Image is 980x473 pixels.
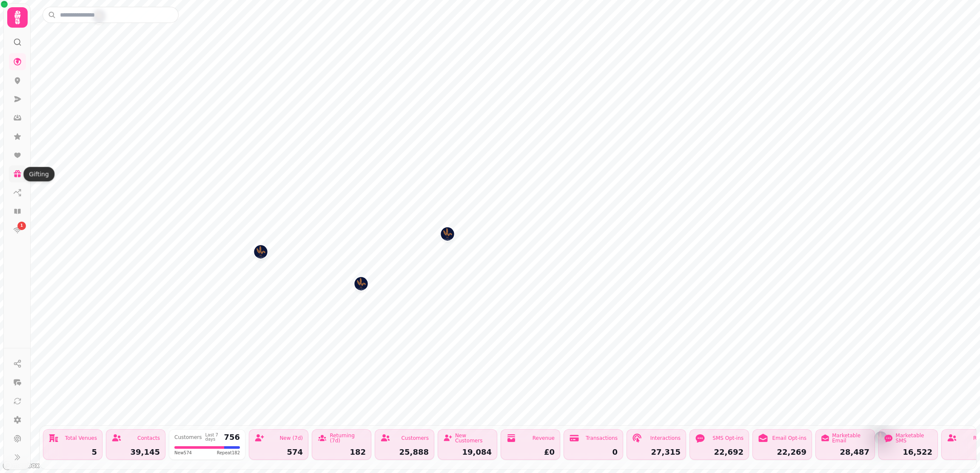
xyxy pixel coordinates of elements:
[443,448,492,456] div: 19,084
[217,450,240,456] span: Repeat 182
[354,277,368,293] div: Map marker
[884,448,932,456] div: 16,522
[254,245,268,261] div: Map marker
[896,433,932,443] div: Marketable SMS
[205,433,221,442] div: Last 7 days
[832,433,869,443] div: Marketable Email
[712,436,744,441] div: SMS Opt-ins
[317,448,366,456] div: 182
[441,227,454,243] div: Map marker
[254,245,268,259] button: Cygnus Group - Rake and Riddle
[174,435,202,440] div: Customers
[137,436,160,441] div: Contacts
[174,450,192,456] span: New 574
[455,433,492,443] div: New Customers
[65,436,97,441] div: Total Venues
[506,448,555,456] div: £0
[254,448,303,456] div: 574
[695,448,744,456] div: 22,692
[23,167,54,181] div: Gifting
[9,222,26,239] a: 1
[20,223,23,229] span: 1
[380,448,429,456] div: 25,888
[279,436,303,441] div: New (7d)
[586,436,618,441] div: Transactions
[441,227,454,241] button: Welsh House - Neath
[650,436,681,441] div: Interactions
[48,448,97,456] div: 5
[772,436,806,441] div: Email Opt-ins
[821,448,869,456] div: 28,487
[758,448,806,456] div: 22,269
[224,433,240,441] div: 756
[354,277,368,291] button: Welsh House -Swansea
[3,461,40,470] a: Mapbox logo
[533,436,555,441] div: Revenue
[401,436,429,441] div: Customers
[330,433,366,443] div: Returning (7d)
[632,448,681,456] div: 27,315
[111,448,160,456] div: 39,145
[569,448,618,456] div: 0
